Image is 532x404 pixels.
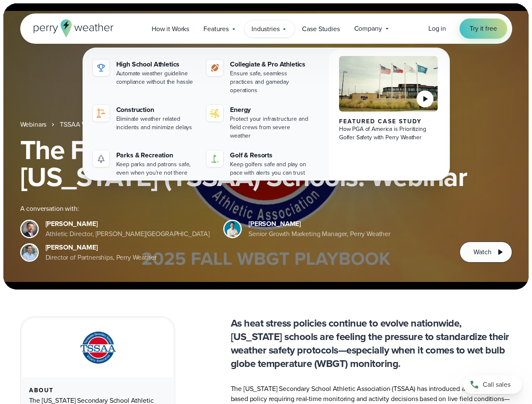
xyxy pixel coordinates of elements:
div: Collegiate & Pro Athletics [230,59,310,69]
a: How it Works [144,20,196,37]
button: Watch [460,242,512,263]
a: Golf & Resorts Keep golfers safe and play on pace with alerts you can trust [203,147,314,181]
div: Ensure safe, seamless practices and gameday operations [230,69,310,95]
div: [PERSON_NAME] [249,219,390,229]
span: Company [354,24,382,34]
img: construction perry weather [96,108,106,118]
div: Automate weather guideline compliance without the hassle [116,69,197,86]
div: Senior Growth Marketing Manager, Perry Weather [249,229,390,239]
img: golf-iconV2.svg [210,154,220,164]
img: TSSAA-Tennessee-Secondary-School-Athletic-Association.svg [70,329,126,367]
div: High School Athletics [116,59,197,69]
img: highschool-icon.svg [96,63,106,73]
a: Energy Protect your infrastructure and field crews from severe weather [203,101,314,144]
span: Watch [473,247,491,257]
div: [PERSON_NAME] [45,219,210,229]
span: Features [203,24,229,34]
a: Webinars [20,120,47,130]
img: Spencer Patton, Perry Weather [225,221,241,237]
a: Parks & Recreation Keep parks and patrons safe, even when you're not there [89,147,200,181]
a: Call sales [463,375,522,394]
span: Try it free [470,24,497,34]
img: parks-icon-grey.svg [96,154,106,164]
div: Construction [116,105,197,115]
a: Case Studies [295,20,347,37]
a: PGA of America, Frisco Campus Featured Case Study How PGA of America is Prioritizing Golfer Safet... [329,49,448,187]
a: TSSAA WBGT Fall Playbook [60,120,140,130]
img: Brian Wyatt [21,221,37,237]
div: Keep golfers safe and play on pace with alerts you can trust [230,160,310,177]
span: Industries [251,24,279,34]
img: Jeff Wood [21,245,37,260]
a: Try it free [460,19,507,39]
div: About [29,387,166,394]
div: [PERSON_NAME] [45,242,157,252]
div: Protect your infrastructure and field crews from severe weather [230,115,310,140]
div: Golf & Resorts [230,150,310,160]
span: How it Works [152,24,189,34]
p: As heat stress policies continue to evolve nationwide, [US_STATE] schools are feeling the pressur... [231,316,512,370]
img: energy-icon@2x-1.svg [210,108,220,118]
span: Log in [428,24,446,33]
h1: The Fall WBGT Playbook for [US_STATE] (TSSAA) Schools: Webinar [20,136,512,190]
div: Featured Case Study [339,118,438,125]
img: proathletics-icon@2x-1.svg [210,63,220,73]
div: Athletic Director, [PERSON_NAME][GEOGRAPHIC_DATA] [45,229,210,239]
div: Keep parks and patrons safe, even when you're not there [116,160,197,177]
nav: Breadcrumb [20,120,512,130]
div: Eliminate weather related incidents and minimize delays [116,115,197,132]
span: Call sales [483,380,511,390]
div: A conversation with: [20,204,446,214]
div: Parks & Recreation [116,150,197,160]
span: Case Studies [302,24,340,34]
a: construction perry weather Construction Eliminate weather related incidents and minimize delays [89,101,200,135]
div: How PGA of America is Prioritizing Golfer Safety with Perry Weather [339,125,438,142]
a: Collegiate & Pro Athletics Ensure safe, seamless practices and gameday operations [203,56,314,98]
a: Log in [428,24,446,34]
div: Director of Partnerships, Perry Weather [45,252,157,263]
div: Energy [230,105,310,115]
img: PGA of America, Frisco Campus [339,56,438,112]
a: High School Athletics Automate weather guideline compliance without the hassle [89,56,200,90]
